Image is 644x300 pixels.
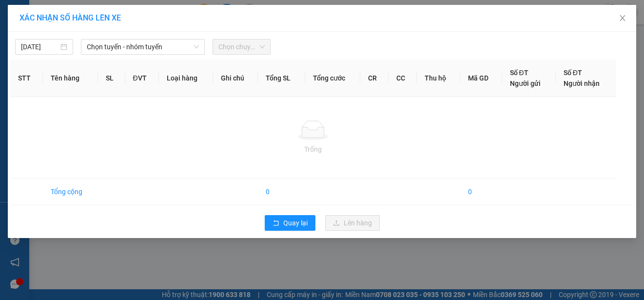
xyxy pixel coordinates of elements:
span: Chọn chuyến [218,40,265,54]
th: CC [389,60,417,97]
span: XÁC NHẬN SỐ HÀNG LÊN XE [20,13,121,22]
span: Quay lại [283,218,308,228]
input: 15/10/2025 [21,41,59,52]
span: Người nhận [564,80,600,87]
span: down [194,44,199,50]
th: Tổng cước [305,60,361,97]
span: Số ĐT [564,69,582,77]
div: Trống [18,144,608,155]
span: 01 Võ Văn Truyện, KP.1, Phường 2 [77,29,134,41]
strong: ĐỒNG PHƯỚC [77,5,134,14]
span: [PERSON_NAME]: [3,63,102,69]
th: CR [360,60,389,97]
span: Số ĐT [510,69,528,77]
th: Thu hộ [417,60,460,97]
span: ----------------------------------------- [26,53,119,60]
span: Bến xe [GEOGRAPHIC_DATA] [77,16,131,28]
button: uploadLên hàng [325,215,380,231]
td: 0 [258,179,305,205]
span: Hotline: 19001152 [77,43,119,49]
img: logo [3,6,47,49]
span: close [619,14,626,22]
span: 02:37:21 [DATE] [21,71,59,77]
span: VPTB1510250002 [49,62,102,69]
span: Người gửi [510,80,541,87]
th: Tên hàng [43,60,98,97]
th: Loại hàng [159,60,213,97]
th: SL [98,60,125,97]
span: In ngày: [3,71,59,77]
th: STT [10,60,43,97]
th: Tổng SL [258,60,305,97]
button: rollbackQuay lại [265,215,315,231]
th: Ghi chú [213,60,258,97]
th: Mã GD [460,60,502,97]
button: Close [609,5,636,32]
span: Chọn tuyến - nhóm tuyến [87,40,199,54]
th: ĐVT [125,60,159,97]
span: rollback [273,220,279,227]
td: 0 [460,179,502,205]
td: Tổng cộng [43,179,98,205]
